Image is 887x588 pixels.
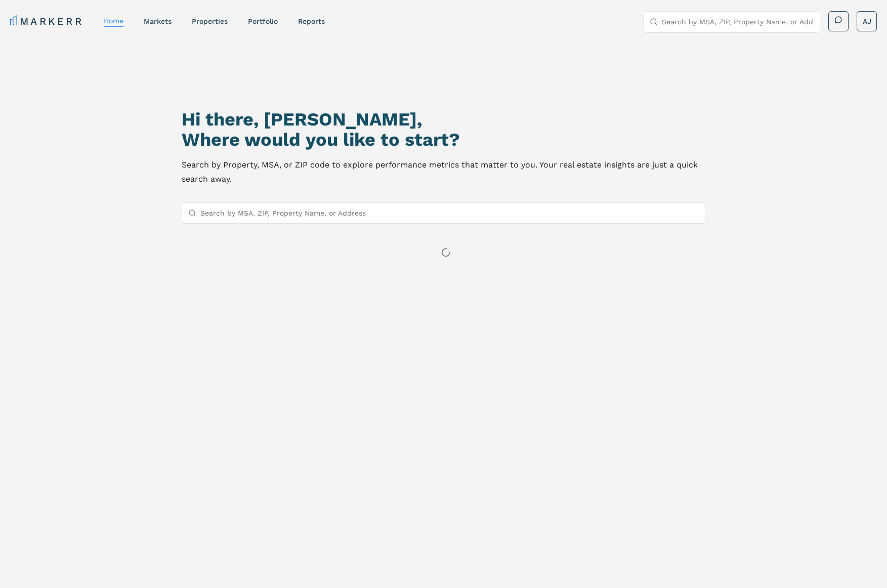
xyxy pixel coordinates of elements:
a: reports [298,17,325,25]
a: markets [144,17,172,25]
button: AJ [857,11,877,31]
a: Portfolio [248,17,278,25]
a: properties [192,17,228,25]
span: AJ [863,16,871,26]
a: MARKERR [10,14,83,28]
h2: Where would you like to start? [182,130,705,150]
p: Search by Property, MSA, or ZIP code to explore performance metrics that matter to you. Your real... [182,158,705,186]
input: Search by MSA, ZIP, Property Name, or Address [662,12,814,32]
input: Search by MSA, ZIP, Property Name, or Address [200,203,699,223]
a: home [104,17,123,25]
h1: Hi there, [PERSON_NAME], [182,109,705,130]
